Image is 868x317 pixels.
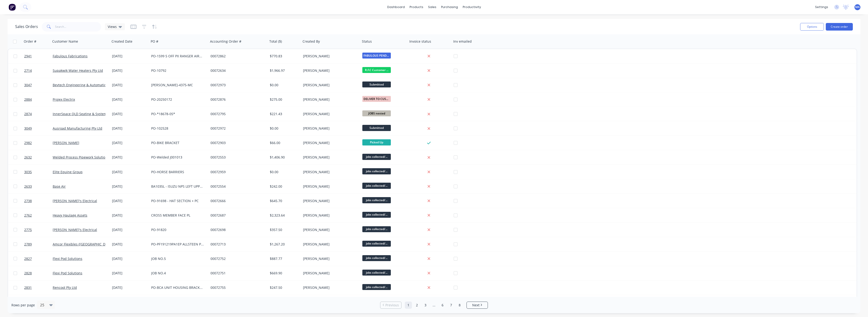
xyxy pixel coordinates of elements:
[210,256,263,261] div: 00072752
[24,112,32,116] span: 2874
[270,184,298,189] div: $242.00
[24,126,32,131] span: 3049
[303,271,356,276] div: [PERSON_NAME]
[380,303,401,308] a: Previous page
[210,39,241,44] div: Accounting Order #
[151,140,204,145] div: PO-BIKE BRACKET
[151,213,204,218] div: CROSS MEMBER FACE PL
[210,126,263,131] div: 00072972
[413,302,420,309] a: Page 2
[112,271,147,276] div: [DATE]
[151,68,204,73] div: PO-10792
[453,39,472,44] div: Inv emailed
[112,97,147,102] div: [DATE]
[210,54,263,59] div: 00072862
[303,256,356,261] div: [PERSON_NAME]
[855,5,860,9] span: MA
[303,112,356,116] div: [PERSON_NAME]
[24,179,53,194] a: 2633
[53,155,121,159] a: Welded Process Pipework Solutions Pty Ltd
[151,54,204,59] div: PO-1599 5 OFF PX RANGER AIRBOXES
[151,256,204,261] div: JOB NO.5
[303,54,356,59] div: [PERSON_NAME]
[270,140,298,145] div: $66.00
[210,242,263,247] div: 00072713
[210,83,263,87] div: 00072973
[303,140,356,145] div: [PERSON_NAME]
[24,194,53,208] a: 2738
[112,285,147,290] div: [DATE]
[53,140,79,145] a: [PERSON_NAME]
[151,199,204,203] div: PO-91698 - HAT SECTION + PC
[210,68,263,73] div: 00072634
[24,208,53,222] a: 2762
[24,285,32,290] span: 2831
[112,256,147,261] div: [DATE]
[270,83,298,87] div: $0.00
[24,281,53,295] a: 2831
[303,285,356,290] div: [PERSON_NAME]
[303,213,356,218] div: [PERSON_NAME]
[9,4,16,11] img: Factory
[53,126,102,131] a: Ausroad Manufacturing Pty Ltd
[151,155,204,160] div: PO-Welded J001013
[151,242,204,247] div: PO-PF191219PA1EP ALLSTEEN PRESS
[362,154,391,160] span: jobs collected/...
[24,63,53,78] a: 2714
[24,170,32,174] span: 3035
[303,39,320,44] div: Created By
[422,302,429,309] a: Page 3
[24,184,32,189] span: 2633
[362,125,391,131] span: Submitted
[112,199,147,203] div: [DATE]
[112,112,147,116] div: [DATE]
[24,227,32,232] span: 2775
[112,140,147,145] div: [DATE]
[362,270,391,276] span: jobs collected/...
[53,227,97,232] a: [PERSON_NAME]'s Electrical
[24,54,32,59] span: 2941
[53,112,120,116] a: InnerSpace QLD Seating & Systems Pty Ltd
[439,4,460,11] div: purchasing
[270,97,298,102] div: $275.00
[270,242,298,247] div: $1,267.20
[53,285,77,290] a: Rencool Pty Ltd
[270,271,298,276] div: $669.90
[210,155,263,160] div: 00072553
[362,284,391,290] span: jobs collected/...
[151,112,204,116] div: PO-*18678-05*
[53,213,87,217] a: Heavy Haulage Assets
[24,155,32,160] span: 2632
[112,242,147,247] div: [DATE]
[151,271,204,276] div: JOB NO.4
[24,107,53,121] a: 2874
[53,184,66,189] a: Base Air
[210,97,263,102] div: 00072876
[210,170,263,174] div: 00072959
[270,285,298,290] div: $247.50
[55,22,101,32] input: Search...
[303,184,356,189] div: [PERSON_NAME]
[270,126,298,131] div: $0.00
[362,53,391,59] span: FABULOUS PENDIN...
[210,199,263,203] div: 00072666
[151,97,204,102] div: PO-20250172
[362,139,391,145] span: Picked Up
[151,83,204,87] div: [PERSON_NAME]-4375-MC
[151,126,204,131] div: PO-102528
[210,184,263,189] div: 00072554
[24,136,53,150] a: 2982
[270,54,298,59] div: $770.83
[362,226,391,232] span: jobs collected/...
[151,170,204,174] div: PO-HORSE BARRIERS
[151,285,204,290] div: PO-BCA UNIT HOUSING BRACKET FABRICATION
[24,92,53,107] a: 2884
[270,112,298,116] div: $221.43
[303,97,356,102] div: [PERSON_NAME]
[24,150,53,164] a: 2632
[409,39,431,44] div: Invoice status
[24,165,53,179] a: 3035
[210,227,263,232] div: 00072698
[24,39,36,44] div: Order #
[24,242,32,247] span: 2789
